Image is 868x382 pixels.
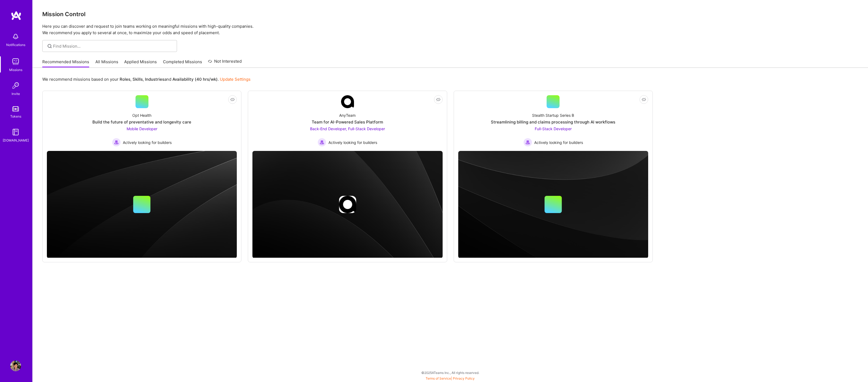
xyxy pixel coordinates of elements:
[92,119,191,125] div: Build the future of preventative and longevity care
[426,376,475,380] span: |
[95,59,118,68] a: All Missions
[426,376,451,380] a: Terms of Service
[339,112,356,118] div: AnyTeam
[532,112,574,118] div: Stealth Startup Series B
[10,360,21,371] img: User Avatar
[3,137,29,143] div: [DOMAIN_NAME]
[318,138,326,147] img: Actively looking for builders
[47,151,237,258] img: cover
[42,76,251,82] p: We recommend missions based on your , , and .
[47,43,53,49] i: icon SearchGrey
[11,11,22,20] img: logo
[10,127,21,137] img: guide book
[453,376,475,380] a: Privacy Policy
[6,42,25,48] div: Notifications
[10,56,21,67] img: teamwork
[123,140,172,145] span: Actively looking for builders
[133,77,143,82] b: Skills
[436,97,440,102] i: icon EyeClosed
[10,80,21,91] img: Invite
[53,43,173,49] input: Find Mission...
[9,360,22,371] a: User Avatar
[132,112,151,118] div: Opt Health
[534,140,583,145] span: Actively looking for builders
[120,77,130,82] b: Roles
[252,151,442,258] img: cover
[12,106,19,111] img: tokens
[491,119,615,125] div: Streamlining billing and claims processing through AI workflows
[341,95,354,108] img: Company Logo
[10,114,21,119] div: Tokens
[32,366,868,379] div: © 2025 ATeams Inc., All rights reserved.
[230,97,235,102] i: icon EyeClosed
[42,11,858,17] h3: Mission Control
[10,31,21,42] img: bell
[112,138,121,147] img: Actively looking for builders
[172,77,218,82] b: Availability (40 hrs/wk)
[310,126,385,131] span: Back-End Developer, Full-Stack Developer
[339,196,356,213] img: Company logo
[458,95,648,147] a: Stealth Startup Series BStreamlining billing and claims processing through AI workflowsFull-Stack...
[312,119,383,125] div: Team for AI-Powered Sales Platform
[642,97,646,102] i: icon EyeClosed
[163,59,202,68] a: Completed Missions
[9,67,22,73] div: Missions
[124,59,157,68] a: Applied Missions
[208,58,242,68] a: Not Interested
[328,140,377,145] span: Actively looking for builders
[42,59,89,68] a: Recommended Missions
[145,77,164,82] b: Industries
[127,126,157,131] span: Mobile Developer
[458,151,648,258] img: cover
[220,77,251,82] a: Update Settings
[42,23,858,36] p: Here you can discover and request to join teams working on meaningful missions with high-quality ...
[535,126,572,131] span: Full-Stack Developer
[252,95,442,147] a: Company LogoAnyTeamTeam for AI-Powered Sales PlatformBack-End Developer, Full-Stack Developer Act...
[12,91,20,97] div: Invite
[523,138,532,147] img: Actively looking for builders
[47,95,237,147] a: Opt HealthBuild the future of preventative and longevity careMobile Developer Actively looking fo...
